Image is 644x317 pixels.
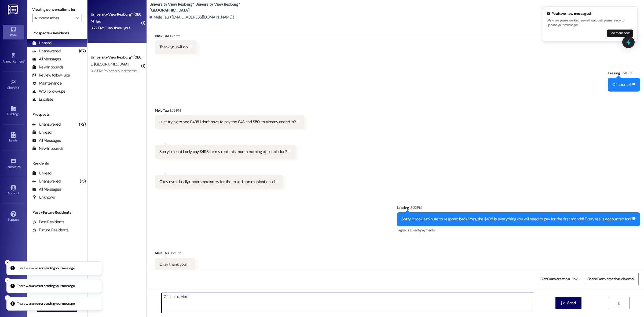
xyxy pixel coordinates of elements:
[32,48,61,54] div: Unanswered
[3,130,24,145] a: Leads
[159,179,275,185] div: Okay nvm I finally understand sorry for the mixed communication lol
[78,47,87,55] div: (87)
[35,14,73,22] input: All communities
[159,119,296,125] div: Just trying to see $498 I don't have to pay the $48 and $50 it's already added in?
[27,210,87,215] div: Past + Future Residents
[21,164,21,168] span: •
[155,108,305,115] div: Mele Tau
[409,205,422,210] div: 3:22 PM
[32,81,62,86] div: Maintenance
[159,149,287,155] div: Sorry I meant I only pay $498 for my rent this month nothing else included?
[608,70,640,78] div: Leasing
[567,300,576,306] span: Send
[78,177,87,185] div: (15)
[5,260,10,265] button: Close toast
[169,250,181,256] div: 3:22 PM
[91,54,140,60] div: University View Rexburg* [GEOGRAPHIC_DATA]
[78,120,87,129] div: (72)
[32,130,52,135] div: Unread
[27,112,87,117] div: Prospects
[149,2,257,13] b: University View Rexburg*: University View Rexburg* [GEOGRAPHIC_DATA]
[3,78,24,92] a: Site Visit •
[555,297,581,309] button: Send
[412,228,435,232] span: Rent/payments
[32,72,70,78] div: Review follow-ups
[162,293,534,313] textarea: Of course, Mele!
[607,30,633,37] button: See them now!
[397,205,640,212] div: Leasing
[159,262,187,267] div: Okay thank you!
[620,70,632,76] div: 1:58 PM
[27,161,87,166] div: Residents
[19,85,20,89] span: •
[91,68,193,73] div: 3:13 PM: I'm not around for the week. May you keep it until I'm back
[547,18,633,28] p: We know you're working, so we'll wait until you're ready to update your messages.
[3,157,24,171] a: Templates •
[32,97,53,102] div: Escalate
[401,216,631,222] div: Sorry it took a minute to respond back!! Yes, the $498 is everything you will need to pay for the...
[32,89,65,94] div: WO Follow-ups
[3,209,24,224] a: Support
[584,273,639,285] button: Share Conversation via email
[91,62,128,67] span: E. [GEOGRAPHIC_DATA]
[3,25,24,39] a: Inbox
[547,11,633,16] div: You have new messages!
[149,14,234,20] div: Mele Tau. ([EMAIL_ADDRESS][DOMAIN_NAME])
[32,195,55,200] div: Unknown
[76,16,79,20] i: 
[155,250,195,258] div: Mele Tau
[617,301,621,305] i: 
[537,273,581,285] button: Get Conversation Link
[540,276,577,282] span: Get Conversation Link
[587,276,635,282] span: Share Conversation via email
[8,5,19,14] img: ResiDesk Logo
[561,301,565,305] i: 
[169,33,180,38] div: 1:57 PM
[32,227,68,233] div: Future Residents
[32,146,63,151] div: New Inbounds
[17,266,75,271] p: There was an error sending your message.
[17,301,75,306] p: There was an error sending your message.
[3,183,24,198] a: Account
[17,284,75,289] p: There was an error sending your message.
[32,170,52,176] div: Unread
[5,278,10,283] button: Close toast
[155,33,197,40] div: Mele Tau
[397,226,640,234] div: Tagged as:
[32,40,52,46] div: Unread
[32,56,61,62] div: All Messages
[91,19,101,24] span: M. Tau
[27,30,87,36] div: Prospects + Residents
[32,219,65,225] div: Past Residents
[169,108,181,113] div: 1:59 PM
[32,178,61,184] div: Unanswered
[91,25,130,30] div: 3:22 PM: Okay thank you!
[24,59,25,63] span: •
[5,295,10,301] button: Close toast
[32,5,82,14] label: Viewing conversations for
[159,44,189,50] div: Thank you will do!
[612,82,631,88] div: Of course!!
[3,104,24,118] a: Buildings
[32,187,61,192] div: All Messages
[91,12,140,17] div: University View Rexburg* [GEOGRAPHIC_DATA]
[540,5,546,10] button: Close toast
[32,138,61,143] div: All Messages
[32,122,61,127] div: Unanswered
[32,64,63,70] div: New Inbounds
